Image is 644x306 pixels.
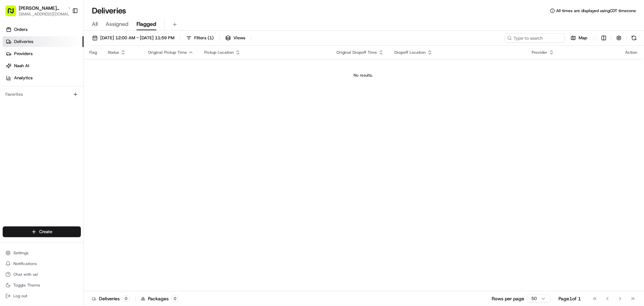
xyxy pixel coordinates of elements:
[14,51,33,57] span: Providers
[233,35,245,41] span: Views
[14,64,26,76] img: 1753817452368-0c19585d-7be3-40d9-9a41-2dc781b3d1eb
[39,229,52,235] span: Create
[54,147,110,160] a: 💻API Documentation
[14,63,29,69] span: Nash AI
[57,151,62,156] div: 💻
[3,60,84,71] a: Nash AI
[67,167,81,172] span: Pylon
[19,5,65,11] button: [PERSON_NAME][GEOGRAPHIC_DATA]
[13,272,38,277] span: Chat with us!
[3,248,81,258] button: Settings
[394,50,426,55] span: Dropoff Location
[532,50,547,55] span: Provider
[3,280,81,290] button: Toggle Theme
[14,75,33,81] span: Analytics
[3,291,81,301] button: Log out
[56,122,58,128] span: •
[3,36,84,47] a: Deliveries
[17,43,111,50] input: Clear
[3,259,81,268] button: Notifications
[7,98,17,108] img: Snider Plaza
[4,147,54,160] a: 📗Knowledge Base
[629,33,639,43] button: Refresh
[21,122,54,128] span: [PERSON_NAME]
[625,50,637,55] div: Action
[13,293,27,299] span: Log out
[47,166,81,172] a: Powered byPylon
[13,250,29,256] span: Settings
[92,5,126,16] h1: Deliveries
[137,20,156,28] span: Flagged
[492,295,524,302] p: Rows per page
[171,296,179,302] div: 0
[89,33,177,43] button: [DATE] 12:00 AM - [DATE] 11:59 PM
[579,35,587,41] span: Map
[108,50,119,55] span: Status
[106,20,128,28] span: Assigned
[14,27,28,33] span: Orders
[204,50,234,55] span: Pickup Location
[122,296,130,302] div: 0
[100,35,174,41] span: [DATE] 12:00 AM - [DATE] 11:59 PM
[30,64,110,71] div: Start new chat
[3,24,84,35] a: Orders
[504,33,565,43] input: Type to search
[7,7,20,20] img: Nash
[208,35,214,41] span: ( 1 )
[7,87,45,93] div: Past conversations
[21,104,89,110] span: [PERSON_NAME][GEOGRAPHIC_DATA]
[13,150,51,157] span: Knowledge Base
[14,39,33,45] span: Deliveries
[114,66,122,74] button: Start new chat
[194,35,214,41] span: Filters
[222,33,248,43] button: Views
[183,33,217,43] button: Filters(1)
[59,122,73,128] span: [DATE]
[19,11,72,17] button: [EMAIL_ADDRESS][DOMAIN_NAME]
[7,27,122,38] p: Welcome 👋
[7,116,17,127] img: Grace Nketiah
[87,73,640,78] div: No results.
[63,150,108,157] span: API Documentation
[336,50,377,55] span: Original Dropoff Time
[94,104,110,110] span: 8:41 AM
[141,295,179,302] div: Packages
[558,295,581,302] div: Page 1 of 1
[92,295,130,302] div: Deliveries
[556,8,636,13] span: All times are displayed using CDT timezone
[7,64,19,76] img: 1736555255976-a54dd68f-1ca7-489b-9aae-adbdc363a1c4
[92,20,98,28] span: All
[90,104,92,110] span: •
[13,123,19,128] img: 1736555255976-a54dd68f-1ca7-489b-9aae-adbdc363a1c4
[7,151,12,156] div: 📗
[3,3,69,19] button: [PERSON_NAME][GEOGRAPHIC_DATA][EMAIL_ADDRESS][DOMAIN_NAME]
[3,73,84,83] a: Analytics
[3,48,84,59] a: Providers
[13,261,37,266] span: Notifications
[568,33,590,43] button: Map
[104,86,122,94] button: See all
[3,226,81,237] button: Create
[3,270,81,279] button: Chat with us!
[148,50,187,55] span: Original Pickup Time
[3,89,81,100] div: Favorites
[89,50,97,55] span: Flag
[13,282,40,288] span: Toggle Theme
[30,71,92,76] div: We're available if you need us!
